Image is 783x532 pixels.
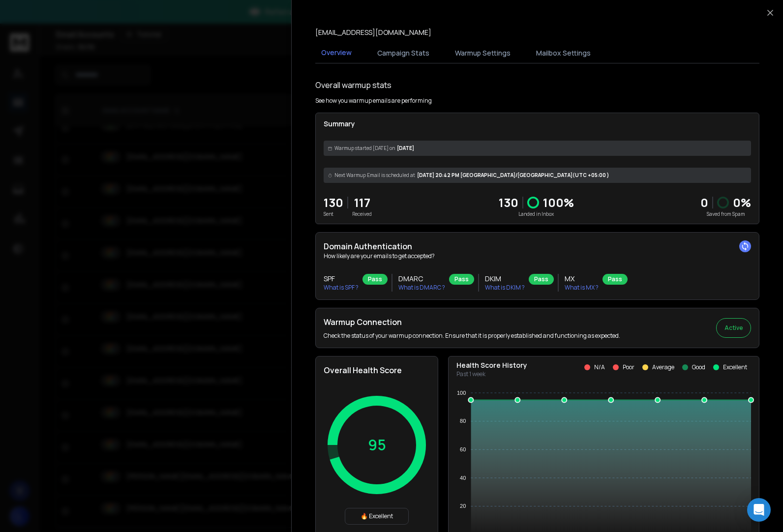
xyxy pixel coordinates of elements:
[334,172,415,179] span: Next Warmup Email is scheduled at
[565,284,599,292] p: What is MX ?
[543,195,574,210] p: 100 %
[352,210,372,218] p: Received
[315,42,358,64] button: Overview
[456,360,527,370] p: Health Score History
[324,240,751,252] h2: Domain Authentication
[449,42,516,64] button: Warmup Settings
[700,194,708,210] strong: 0
[530,42,597,64] button: Mailbox Settings
[692,363,705,371] p: Good
[352,195,372,210] p: 117
[362,274,388,285] div: Pass
[324,284,359,292] p: What is SPF ?
[324,316,620,328] h2: Warmup Connection
[324,141,751,156] div: [DATE]
[449,274,474,285] div: Pass
[368,436,386,454] p: 95
[324,364,430,376] h2: Overall Health Score
[565,274,599,284] h3: MX
[324,168,751,183] div: [DATE] 20:42 PM [GEOGRAPHIC_DATA]/[GEOGRAPHIC_DATA] (UTC +05:00 )
[747,498,771,522] div: Open Intercom Messenger
[485,274,525,284] h3: DKIM
[700,210,751,218] p: Saved from Spam
[345,508,409,525] div: 🔥 Excellent
[324,274,359,284] h3: SPF
[324,332,620,340] p: Check the status of your warmup connection. Ensure that it is properly established and functionin...
[398,274,445,284] h3: DMARC
[723,363,747,371] p: Excellent
[485,284,525,292] p: What is DKIM ?
[456,370,527,378] p: Past 1 week
[315,28,431,37] p: [EMAIL_ADDRESS][DOMAIN_NAME]
[334,145,395,152] span: Warmup started [DATE] on
[324,119,751,129] p: Summary
[315,79,391,91] h1: Overall warmup stats
[315,97,432,105] p: See how you warmup emails are performing
[460,446,466,452] tspan: 60
[457,390,466,396] tspan: 100
[499,195,518,210] p: 130
[602,274,628,285] div: Pass
[529,274,554,285] div: Pass
[460,418,466,424] tspan: 80
[652,363,674,371] p: Average
[371,42,435,64] button: Campaign Stats
[460,475,466,481] tspan: 40
[594,363,605,371] p: N/A
[623,363,634,371] p: Poor
[398,284,445,292] p: What is DMARC ?
[324,252,751,260] p: How likely are your emails to get accepted?
[460,503,466,509] tspan: 20
[324,210,343,218] p: Sent
[499,210,574,218] p: Landed in Inbox
[716,318,751,338] button: Active
[733,195,751,210] p: 0 %
[324,195,343,210] p: 130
